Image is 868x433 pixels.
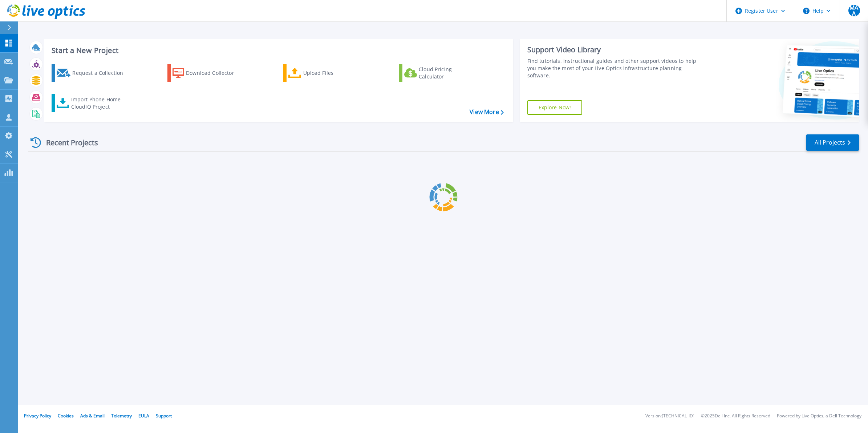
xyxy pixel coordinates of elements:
[167,64,248,82] a: Download Collector
[186,66,244,80] div: Download Collector
[701,414,770,418] li: © 2025 Dell Inc. All Rights Reserved
[80,413,105,419] a: Ads & Email
[72,66,130,80] div: Request a Collection
[399,64,480,82] a: Cloud Pricing Calculator
[470,109,503,116] a: View More
[419,66,477,80] div: Cloud Pricing Calculator
[645,414,694,418] li: Version: [TECHNICAL_ID]
[777,414,861,418] li: Powered by Live Optics, a Dell Technology
[527,45,702,54] div: Support Video Library
[71,96,128,110] div: Import Phone Home CloudIQ Project
[527,100,583,115] a: Explore Now!
[138,413,149,419] a: EULA
[806,134,859,151] a: All Projects
[283,64,364,82] a: Upload Files
[111,413,132,419] a: Telemetry
[303,66,361,80] div: Upload Files
[24,413,51,419] a: Privacy Policy
[52,64,133,82] a: Request a Collection
[58,413,74,419] a: Cookies
[527,57,702,79] div: Find tutorials, instructional guides and other support videos to help you make the most of your L...
[52,46,503,54] h3: Start a New Project
[156,413,172,419] a: Support
[28,134,108,151] div: Recent Projects
[848,5,860,16] span: MAA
